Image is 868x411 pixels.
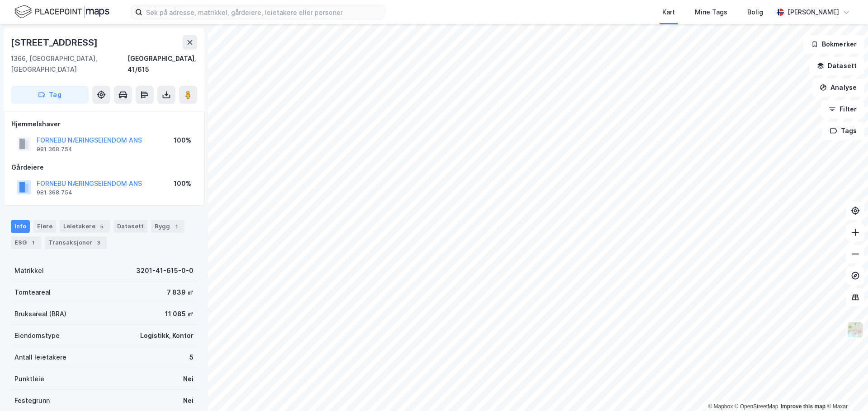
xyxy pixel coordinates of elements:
input: Søk på adresse, matrikkel, gårdeiere, leietakere eller personer [142,5,384,19]
div: 981 368 754 [37,146,72,153]
div: Festegrunn [14,395,50,406]
button: Tag [11,86,89,104]
button: Tags [822,122,864,140]
div: Mine Tags [695,7,727,18]
div: 100% [174,178,191,189]
div: 7 839 ㎡ [167,287,193,298]
button: Datasett [809,57,864,75]
div: 1 [172,222,181,231]
div: Logistikk, Kontor [140,330,193,341]
div: Info [11,220,30,233]
div: Tomteareal [14,287,51,298]
div: ESG [11,236,41,249]
div: Gårdeiere [11,162,197,173]
div: [STREET_ADDRESS] [11,35,99,50]
div: 5 [189,352,193,363]
div: Transaksjoner [45,236,107,249]
div: Antall leietakere [14,352,66,363]
a: Mapbox [708,403,733,410]
div: Matrikkel [14,265,44,276]
button: Analyse [812,79,864,97]
div: 5 [97,222,106,231]
div: Bruksareal (BRA) [14,309,66,319]
a: OpenStreetMap [735,403,778,410]
button: Filter [821,100,864,118]
a: Improve this map [781,403,826,410]
div: Hjemmelshaver [11,119,197,129]
div: 3201-41-615-0-0 [136,265,193,276]
div: Nei [183,395,193,406]
div: Bolig [747,7,763,18]
div: Nei [183,374,193,384]
div: 3 [94,238,103,247]
div: Leietakere [60,220,110,233]
iframe: Chat Widget [823,368,868,411]
div: 1 [28,238,38,247]
div: Eiendomstype [14,330,60,341]
img: logo.f888ab2527a4732fd821a326f86c7f29.svg [14,4,109,20]
button: Bokmerker [803,35,864,53]
div: 100% [174,135,191,146]
div: Bygg [151,220,184,233]
div: [GEOGRAPHIC_DATA], 41/615 [127,53,197,75]
div: 981 368 754 [37,189,72,196]
div: Datasett [113,220,147,233]
div: [PERSON_NAME] [788,7,839,18]
img: Z [847,321,864,338]
div: 11 085 ㎡ [165,309,193,319]
div: Eiere [33,220,56,233]
div: 1366, [GEOGRAPHIC_DATA], [GEOGRAPHIC_DATA] [11,53,127,75]
div: Kart [662,7,675,18]
div: Punktleie [14,374,44,384]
